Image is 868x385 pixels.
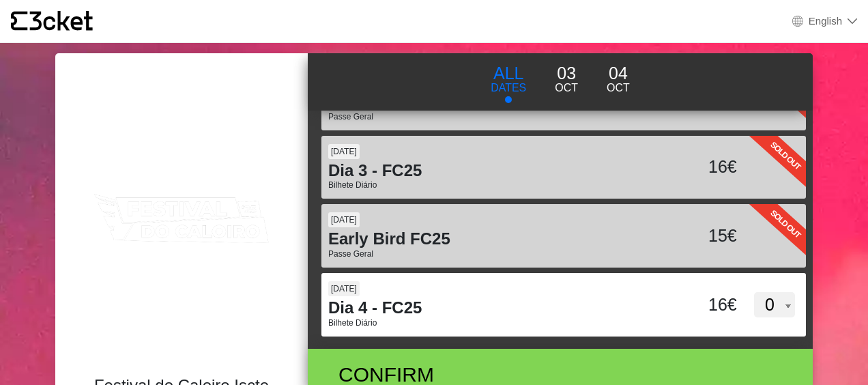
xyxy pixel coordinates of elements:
h4: Dia 3 - FC25 [328,161,671,181]
label: Sold Out [718,162,852,286]
span: [DATE] [328,212,360,227]
select: [DATE] Dia 4 - FC25 Bilhete Diário 16€ [754,292,795,318]
p: Passe Geral [328,112,671,122]
h4: Early Bird FC25 [328,229,671,249]
div: 16€ [671,292,740,318]
div: 16€ [671,154,740,180]
button: ALL DATES [476,60,540,104]
p: Bilhete Diário [328,180,671,190]
div: 15€ [671,223,740,249]
p: 03 [555,61,578,87]
p: Oct [555,80,578,96]
span: [DATE] [328,144,360,159]
p: ALL [491,61,526,87]
p: DATES [491,80,526,96]
p: 04 [607,61,630,87]
p: Bilhete Diário [328,318,671,328]
label: Sold Out [718,94,852,217]
h4: Dia 4 - FC25 [328,298,671,318]
button: 03 Oct [540,60,592,97]
span: [DATE] [328,281,360,296]
g: {' '} [11,12,27,31]
button: 04 Oct [592,60,644,97]
p: Passe Geral [328,249,671,259]
p: Oct [607,80,630,96]
img: 27e516f2571b4dc0bfe7fd266fa5469d.webp [68,77,295,362]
